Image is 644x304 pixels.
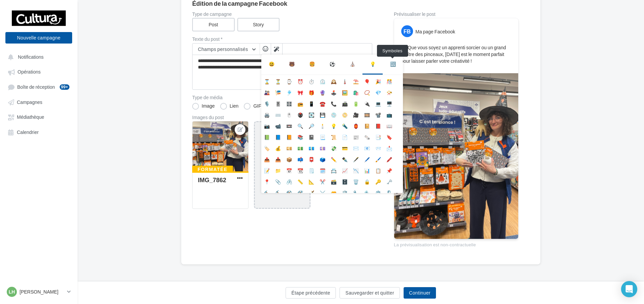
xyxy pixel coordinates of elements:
[261,175,272,186] li: 📍
[394,239,519,248] div: La prévisualisation est non-contractuelle
[384,131,395,142] li: 🔖
[350,60,355,68] div: ⛪
[198,46,248,52] span: Champs personnalisés
[317,175,328,186] li: ✂️
[261,86,272,97] li: 🎎
[261,142,272,153] li: 🏷️
[4,126,74,138] a: Calendrier
[350,131,361,142] li: 📰
[328,97,339,108] li: 📞
[401,25,413,37] div: FB
[361,86,373,97] li: 📿
[373,131,384,142] li: 📑
[328,153,339,164] li: ✏️
[192,0,529,6] div: Édition de la campagne Facebook
[350,86,361,97] li: 🛍️
[220,103,238,110] label: Lien
[373,164,384,175] li: 📋
[373,175,384,186] li: 🔑
[361,119,373,131] li: 📔
[284,175,295,186] li: 🖇️
[295,186,306,197] li: 🛠️
[4,111,74,123] a: Médiathèque
[295,142,306,153] li: 💵
[339,131,350,142] li: 📄
[384,142,395,153] li: 📩
[17,84,55,90] span: Boîte de réception
[350,142,361,153] li: ✉️
[390,60,396,68] div: 🔣
[192,12,372,17] label: Type de campagne
[17,99,42,105] span: Campagnes
[361,75,373,86] li: 🎈
[384,108,395,119] li: 📺
[350,119,361,131] li: 🏮
[361,175,373,186] li: 🔒
[339,142,350,153] li: 💳
[317,119,328,131] li: 🕯️
[339,119,350,131] li: 🔦
[394,12,519,17] div: Prévisualiser le post
[295,108,306,119] li: 🖲️
[404,287,436,299] button: Continuer
[317,131,328,142] li: 📃
[272,75,284,86] li: ⏳
[373,97,384,108] li: 💻
[261,108,272,119] li: 🖨️
[361,108,373,119] li: 🎞️
[261,164,272,175] li: 📝
[328,75,339,86] li: 🕰️
[350,186,361,197] li: 🔧
[20,288,64,295] p: [PERSON_NAME]
[339,108,350,119] li: 📀
[284,164,295,175] li: 📅
[295,175,306,186] li: 📏
[284,131,295,142] li: 📙
[284,86,295,97] li: 🎐
[306,119,317,131] li: 🔎
[306,175,317,186] li: 📐
[361,164,373,175] li: 📊
[192,115,372,120] div: Images du post
[272,142,284,153] li: 💰
[328,131,339,142] li: 📜
[370,60,376,68] div: 💡
[340,287,400,299] button: Sauvegarder et quitter
[237,18,280,31] label: Story
[17,114,44,120] span: Médiathèque
[317,86,328,97] li: 🔮
[339,86,350,97] li: 🖼️
[317,186,328,197] li: ⚔️
[192,37,372,42] label: Texte du post *
[384,175,395,186] li: 🗝️
[192,95,372,100] label: Type de média
[317,75,328,86] li: ⏲️
[295,119,306,131] li: 🔍
[269,60,274,68] div: 😃
[373,119,384,131] li: 📕
[261,97,272,108] li: 🎙️
[306,75,317,86] li: ⏱️
[261,186,272,197] li: 🔨
[306,131,317,142] li: 📓
[317,153,328,164] li: 🗳️
[244,103,261,110] label: GIF
[192,18,235,31] label: Post
[361,142,373,153] li: 📧
[339,186,350,197] li: 🛡️
[295,153,306,164] li: 📫
[384,186,395,197] li: 🗜️
[306,142,317,153] li: 💶
[18,69,40,75] span: Opérations
[361,131,373,142] li: 🗞️
[373,142,384,153] li: 📨
[60,84,69,90] div: 99+
[4,65,74,78] a: Opérations
[350,108,361,119] li: 🎥
[4,51,71,63] button: Notifications
[5,32,72,44] button: Nouvelle campagne
[4,96,74,108] a: Campagnes
[295,97,306,108] li: 📻
[295,75,306,86] li: ⏰
[272,175,284,186] li: 📎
